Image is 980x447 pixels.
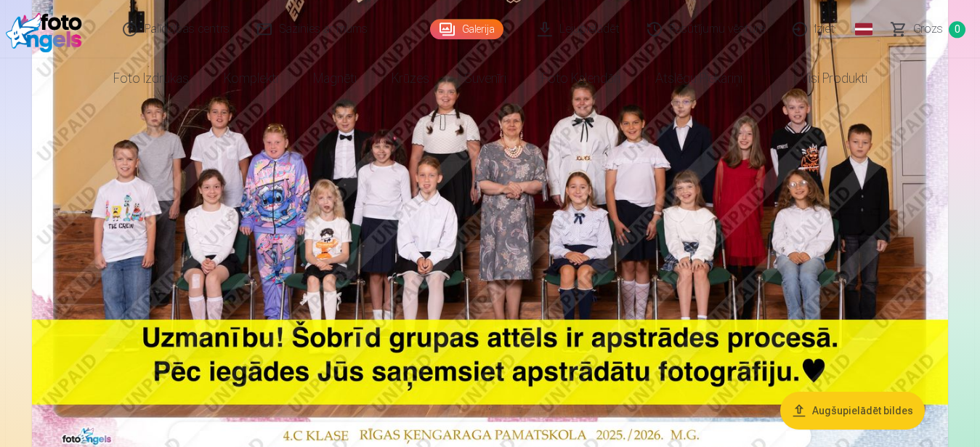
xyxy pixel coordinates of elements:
[447,58,524,99] a: Suvenīri
[760,58,885,99] a: Visi produkti
[296,58,374,99] a: Magnēti
[206,58,296,99] a: Komplekti
[780,392,925,430] button: Augšupielādēt bildes
[96,58,206,99] a: Foto izdrukas
[638,58,760,99] a: Atslēgu piekariņi
[6,6,89,52] img: /fa1
[374,58,447,99] a: Krūzes
[430,19,503,39] a: Galerija
[524,58,638,99] a: Foto kalendāri
[913,20,943,38] span: Grozs
[949,21,965,38] span: 0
